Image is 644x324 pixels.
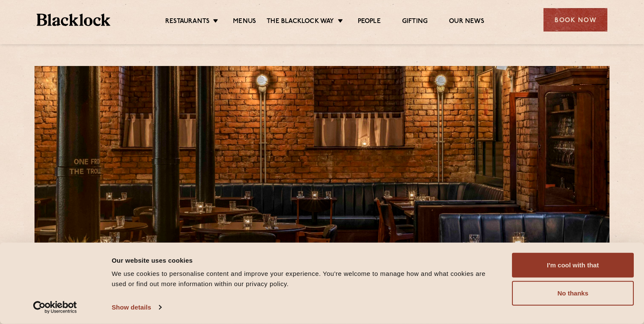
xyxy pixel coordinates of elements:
[358,17,381,27] a: People
[18,301,92,314] a: Usercentrics Cookiebot - opens in a new window
[512,281,634,306] button: No thanks
[37,14,110,26] img: BL_Textured_Logo-footer-cropped.svg
[112,269,493,289] div: We use cookies to personalise content and improve your experience. You're welcome to manage how a...
[543,8,607,32] div: Book Now
[512,253,634,278] button: I'm cool with that
[449,17,484,27] a: Our News
[165,17,210,27] a: Restaurants
[112,301,161,314] a: Show details
[233,17,256,27] a: Menus
[267,17,334,27] a: The Blacklock Way
[402,17,428,27] a: Gifting
[112,255,493,265] div: Our website uses cookies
